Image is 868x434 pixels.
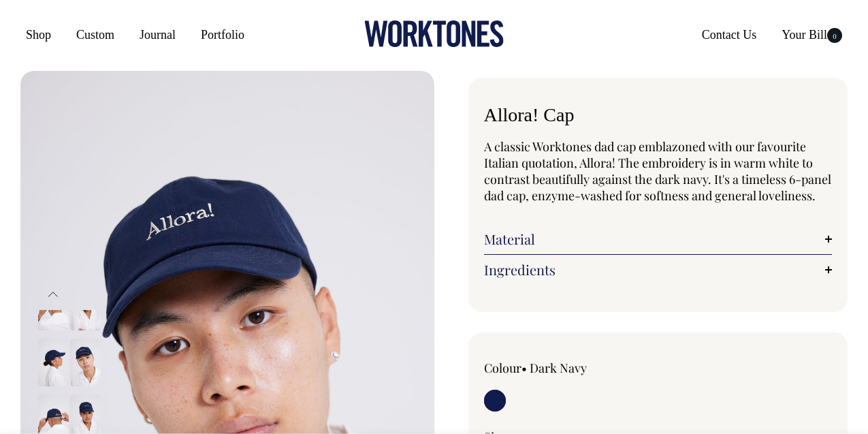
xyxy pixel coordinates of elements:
[134,22,181,47] a: Journal
[71,22,120,47] a: Custom
[70,339,101,386] img: dark-navy
[484,262,833,278] a: Ingredients
[530,360,587,376] label: Dark Navy
[484,138,833,204] p: A classic Worktones dad cap emblazoned with our favourite Italian quotation, Allora! The embroide...
[43,279,63,310] button: Previous
[521,360,527,376] span: •
[696,22,762,47] a: Contact Us
[195,22,250,47] a: Portfolio
[776,22,848,47] a: Your Bill0
[38,339,69,386] img: dark-navy
[484,105,833,126] h1: Allora! Cap
[484,360,624,376] div: Colour
[20,22,57,47] a: Shop
[827,28,842,43] span: 0
[484,231,833,247] a: Material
